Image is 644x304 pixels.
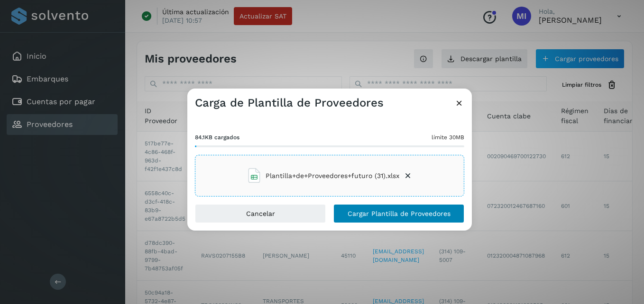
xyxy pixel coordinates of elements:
[333,204,464,223] button: Cargar Plantilla de Proveedores
[195,133,239,142] span: 84.1KB cargados
[348,210,451,217] span: Cargar Plantilla de Proveedores
[246,210,275,217] span: Cancelar
[432,133,464,142] span: límite 30MB
[195,204,326,223] button: Cancelar
[195,96,384,110] h3: Carga de Plantilla de Proveedores
[266,171,399,181] span: Plantilla+de+Proveedores+futuro (31).xlsx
